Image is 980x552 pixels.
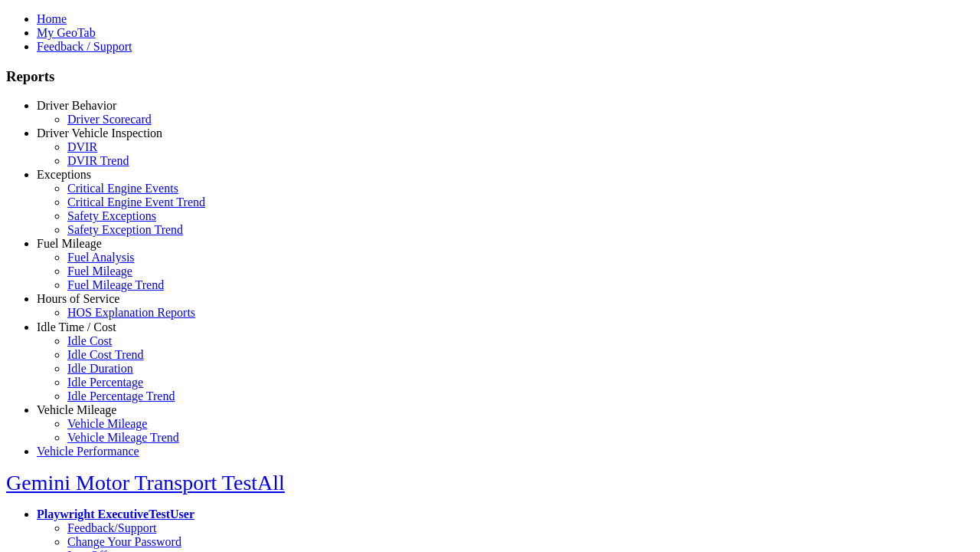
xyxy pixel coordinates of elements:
a: Fuel Analysis [67,251,135,264]
a: Critical Engine Events [67,182,178,195]
a: Idle Percentage [67,376,143,389]
a: Vehicle Performance [37,445,139,458]
a: Fuel Mileage Trend [67,278,164,291]
a: Feedback / Support [37,40,132,53]
a: Idle Time / Cost [37,320,116,333]
a: Critical Engine Event Trend [67,195,205,209]
a: Home [37,12,67,25]
h3: Reports [6,68,974,85]
a: Fuel Mileage [67,264,132,278]
a: Driver Scorecard [67,113,152,126]
a: Fuel Mileage [37,237,102,250]
a: Driver Vehicle Inspection [37,127,162,140]
a: DVIR Trend [67,154,129,167]
a: Change Your Password [67,535,181,548]
a: Driver Behavior [37,99,116,112]
a: Idle Percentage Trend [67,389,175,402]
a: Idle Cost Trend [67,348,144,361]
a: DVIR [67,140,97,153]
a: HOS Explanation Reports [67,306,195,319]
a: Vehicle Mileage [37,403,116,416]
a: Safety Exceptions [67,209,156,222]
a: Vehicle Mileage Trend [67,431,179,444]
a: Feedback/Support [67,521,156,534]
a: Idle Cost [67,334,112,347]
a: Hours of Service [37,292,119,305]
a: Gemini Motor Transport TestAll [6,471,285,495]
a: Vehicle Mileage [67,417,147,430]
a: HOS Violation Audit Reports [67,320,212,333]
a: Idle Duration [67,362,133,375]
a: Playwright ExecutiveTestUser [37,508,194,521]
a: Safety Exception Trend [67,223,183,236]
a: Exceptions [37,168,91,181]
a: My GeoTab [37,26,96,39]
